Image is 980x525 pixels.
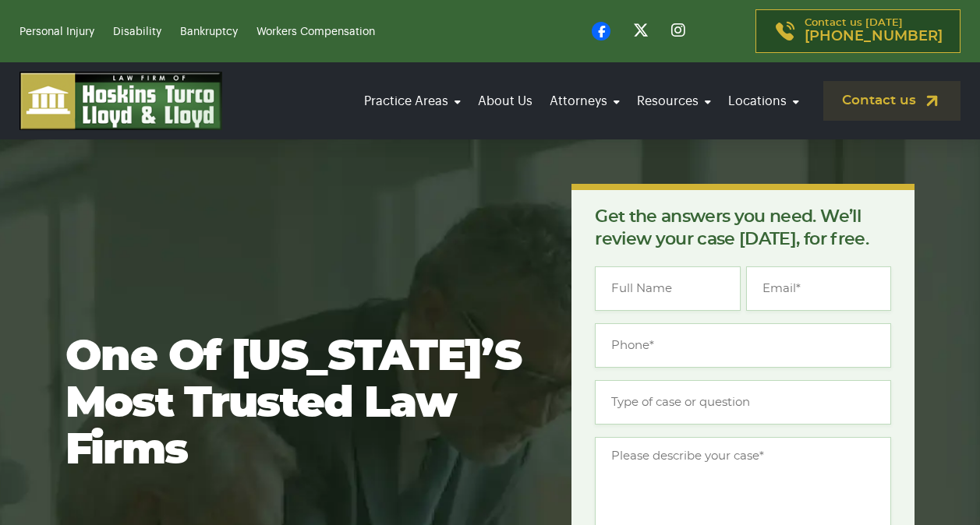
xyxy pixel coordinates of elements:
img: logo [19,72,222,130]
a: Disability [113,26,161,37]
a: Contact us [823,81,961,121]
p: Get the answers you need. We’ll review your case [DATE], for free. [595,206,891,251]
a: Attorneys [545,79,624,123]
input: Email* [746,266,891,311]
a: Resources [632,79,716,123]
a: Personal Injury [19,26,94,37]
input: Phone* [595,323,891,368]
p: Contact us [DATE] [805,18,943,44]
input: Type of case or question [595,380,891,425]
a: Workers Compensation [256,26,375,37]
h1: One of [US_STATE]’s most trusted law firms [65,334,522,474]
span: [PHONE_NUMBER] [805,29,943,44]
a: Practice Areas [359,79,465,123]
a: Contact us [DATE][PHONE_NUMBER] [755,9,961,53]
a: Locations [724,79,804,123]
input: Full Name [595,266,740,311]
a: Bankruptcy [180,26,238,37]
a: About Us [473,79,537,123]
